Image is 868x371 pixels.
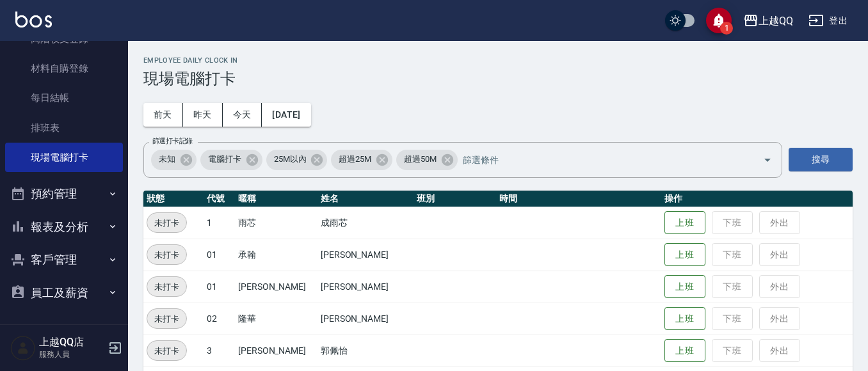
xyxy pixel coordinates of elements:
[396,150,458,170] div: 超過50M
[200,153,249,166] span: 電腦打卡
[147,344,186,358] span: 未打卡
[317,335,414,367] td: 郭佩怡
[10,335,36,361] img: Person
[5,276,123,310] button: 員工及薪資
[147,216,186,230] span: 未打卡
[235,191,317,207] th: 暱稱
[143,103,183,127] button: 前天
[235,335,317,367] td: [PERSON_NAME]
[317,239,414,271] td: [PERSON_NAME]
[720,22,733,35] span: 1
[664,339,705,363] button: 上班
[223,103,262,127] button: 今天
[803,9,853,33] button: 登出
[147,248,186,262] span: 未打卡
[5,83,123,113] a: 每日結帳
[414,191,496,207] th: 班別
[706,8,732,33] button: save
[396,153,444,166] span: 超過50M
[738,8,798,34] button: 上越QQ
[664,211,705,235] button: 上班
[460,148,741,171] input: 篩選條件
[5,243,123,276] button: 客戶管理
[204,191,235,207] th: 代號
[317,271,414,303] td: [PERSON_NAME]
[664,243,705,267] button: 上班
[759,13,793,29] div: 上越QQ
[5,210,123,244] button: 報表及分析
[204,207,235,239] td: 1
[331,150,392,170] div: 超過25M
[757,150,778,170] button: Open
[317,207,414,239] td: 成雨芯
[151,150,197,170] div: 未知
[789,148,853,171] button: 搜尋
[39,336,104,349] h5: 上越QQ店
[331,153,379,166] span: 超過25M
[235,239,317,271] td: 承翰
[147,312,186,326] span: 未打卡
[204,271,235,303] td: 01
[204,239,235,271] td: 01
[143,56,853,65] h2: Employee Daily Clock In
[183,103,223,127] button: 昨天
[5,113,123,143] a: 排班表
[266,153,314,166] span: 25M以內
[317,303,414,335] td: [PERSON_NAME]
[266,150,328,170] div: 25M以內
[39,349,104,360] p: 服務人員
[147,280,186,294] span: 未打卡
[262,103,310,127] button: [DATE]
[200,150,262,170] div: 電腦打卡
[143,70,853,88] h3: 現場電腦打卡
[661,191,853,207] th: 操作
[204,335,235,367] td: 3
[15,12,52,28] img: Logo
[152,136,193,146] label: 篩選打卡記錄
[664,307,705,331] button: 上班
[204,303,235,335] td: 02
[151,153,183,166] span: 未知
[317,191,414,207] th: 姓名
[143,191,204,207] th: 狀態
[664,275,705,299] button: 上班
[235,303,317,335] td: 隆華
[235,207,317,239] td: 雨芯
[496,191,661,207] th: 時間
[5,54,123,83] a: 材料自購登錄
[5,143,123,172] a: 現場電腦打卡
[5,177,123,210] button: 預約管理
[235,271,317,303] td: [PERSON_NAME]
